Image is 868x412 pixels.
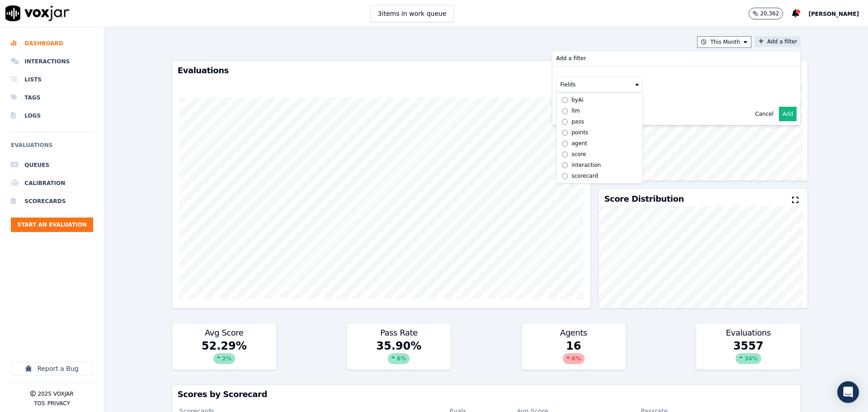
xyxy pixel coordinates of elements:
input: interaction [562,162,568,168]
button: 3items in work queue [370,5,454,22]
div: 6 % [563,353,585,364]
a: Scorecards [11,192,93,210]
div: Open Intercom Messenger [837,381,859,403]
h6: Evaluations [11,140,93,156]
a: Dashboard [11,34,93,52]
div: score [571,151,586,158]
h3: Evaluations [702,329,795,337]
p: 2025 Voxjar [38,390,73,398]
div: llm [571,107,580,114]
div: 2 % [213,353,235,364]
a: Queues [11,156,93,174]
input: points [562,130,568,136]
button: [PERSON_NAME] [808,8,868,19]
a: Tags [11,89,93,107]
a: Interactions [11,52,93,71]
div: pass [571,118,584,125]
button: 20,362 [749,8,783,19]
input: byAi [562,97,568,103]
p: Add a filter [556,55,586,62]
div: byAi [571,96,583,104]
img: voxjar logo [5,5,70,21]
input: score [562,152,568,157]
div: 35.90 % [347,339,451,369]
h3: Agents [527,329,620,337]
h3: Pass Rate [352,329,445,337]
button: Report a Bug [11,362,93,375]
input: llm [562,108,568,114]
a: Lists [11,71,93,89]
button: Add [779,107,797,121]
span: [PERSON_NAME] [808,11,859,17]
h3: Evaluations [178,66,585,75]
button: Fields [556,77,643,92]
input: scorecard [562,173,568,179]
a: Logs [11,107,93,125]
div: interaction [571,161,601,169]
h3: Avg Score [178,329,271,337]
button: This Month [697,36,751,48]
div: 16 [522,339,626,369]
input: pass [562,119,568,125]
h3: Score Distribution [604,195,684,203]
div: 3557 [696,339,800,369]
div: 34 % [736,353,761,364]
button: Cancel [755,110,774,118]
button: TOS [34,400,45,407]
a: Calibration [11,174,93,192]
div: 6 % [388,353,410,364]
h3: Scores by Scorecard [178,390,795,398]
p: 20,362 [760,10,779,17]
input: agent [562,141,568,147]
div: scorecard [571,172,598,180]
div: 52.29 % [172,339,276,369]
button: Start an Evaluation [11,218,93,232]
button: 20,362 [749,8,792,19]
div: points [571,129,588,136]
div: agent [571,140,587,147]
button: Add a filterAdd a filter Fields byAi llm pass points agent score interaction scorecard Cancel Add [755,36,801,47]
button: Privacy [47,400,70,407]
